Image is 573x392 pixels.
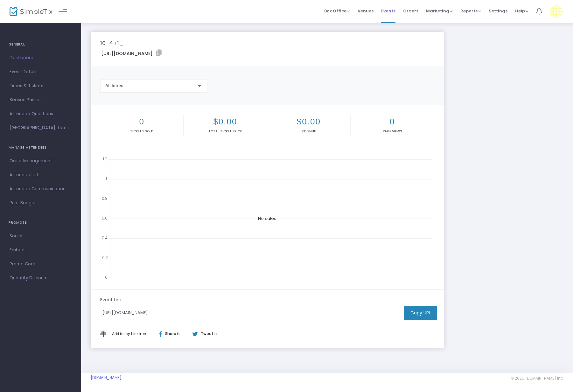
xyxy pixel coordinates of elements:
h2: $0.00 [185,117,265,127]
a: [DOMAIN_NAME] [91,375,122,380]
span: [GEOGRAPHIC_DATA] Items [10,124,72,132]
h2: 0 [101,117,182,127]
p: Total Ticket Price [185,129,265,134]
span: Dashboard [10,54,72,62]
span: Times & Tickets [10,82,72,90]
span: © 2025 [DOMAIN_NAME] Inc. [511,376,563,381]
span: Embed [10,246,72,254]
button: Add This to My Linktree [110,326,148,341]
span: Add to my Linktree [112,331,146,336]
span: Attendee Questions [10,110,72,118]
span: Season Passes [10,96,72,104]
div: Share it [153,331,192,337]
span: Promo Code [10,260,72,268]
div: Tweet it [186,331,220,337]
span: Order Management [10,157,72,165]
p: Tickets sold [101,129,182,134]
h4: MANAGE ATTENDEES [9,141,73,154]
p: Revenue [269,129,349,134]
span: Attendee List [10,171,72,179]
span: Social [10,232,72,240]
span: Marketing [426,8,453,14]
span: Attendee Communication [10,185,72,193]
span: Event Details [10,68,72,76]
span: Box Office [324,8,350,14]
h4: GENERAL [9,38,73,51]
span: Orders [403,3,418,19]
div: No sales [100,155,434,282]
span: Reports [460,8,481,14]
h2: 0 [352,117,433,127]
label: [URL][DOMAIN_NAME] [101,50,162,57]
span: Quantity Discount [10,274,72,282]
span: Venues [358,3,374,19]
img: linktree [100,331,110,337]
p: Page Views [352,129,433,134]
span: Print Badges [10,199,72,207]
m-panel-subtitle: Event Link [100,297,122,303]
h4: PROMOTE [9,216,73,229]
span: Events [381,3,395,19]
span: Settings [489,3,507,19]
m-panel-title: 10-4+1_ [100,39,123,47]
m-button: Copy URL [404,306,437,320]
span: All times [105,83,123,88]
h2: $0.00 [269,117,349,127]
span: Help [515,8,528,14]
